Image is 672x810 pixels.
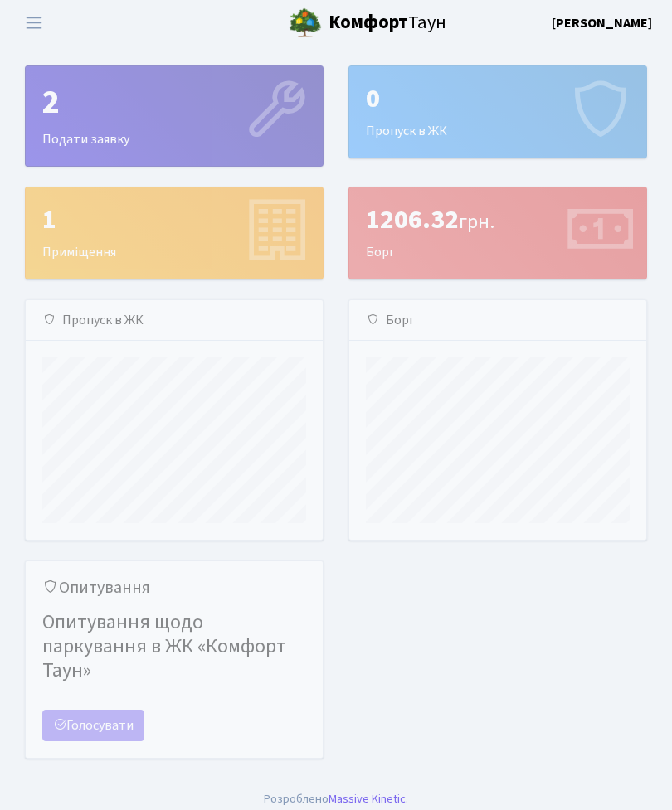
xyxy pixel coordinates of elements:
[329,9,446,37] span: Таун
[349,66,646,158] div: Пропуск в ЖК
[329,790,406,808] a: Massive Kinetic
[42,204,306,235] div: 1
[366,204,630,235] div: 1206.32
[26,300,323,341] div: Пропуск в ЖК
[26,66,323,166] div: Подати заявку
[42,604,306,689] h4: Опитування щодо паркування в ЖК «Комфорт Таун»
[42,83,306,123] div: 2
[264,790,329,808] a: Розроблено
[552,14,652,32] b: [PERSON_NAME]
[25,187,324,279] a: 1Приміщення
[26,187,323,279] div: Приміщення
[13,9,55,36] button: Переключити навігацію
[42,578,306,598] h5: Опитування
[42,710,144,741] a: Голосувати
[349,300,646,341] div: Борг
[348,65,647,158] a: 0Пропуск в ЖК
[289,7,322,40] img: logo.png
[366,83,630,114] div: 0
[25,65,324,167] a: 2Подати заявку
[329,9,408,36] b: Комфорт
[552,13,652,33] a: [PERSON_NAME]
[264,790,408,808] div: .
[349,187,646,279] div: Борг
[459,207,494,236] span: грн.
